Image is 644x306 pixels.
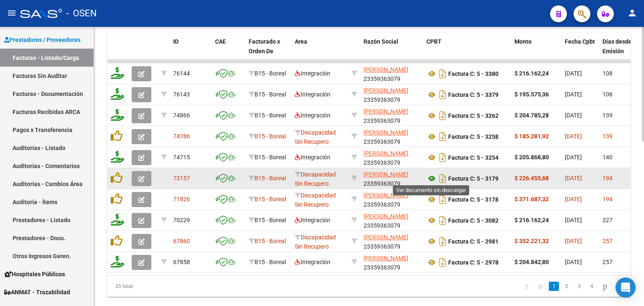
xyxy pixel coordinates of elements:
div: 23359363079 [364,254,420,271]
span: B15 - Boreal [254,154,286,161]
span: 67860 [173,238,190,244]
i: Descargar documento [437,109,448,122]
span: 71826 [173,196,190,202]
span: B15 - Boreal [254,175,286,182]
span: Discapacidad Sin Recupero [295,171,336,187]
span: Discapacidad Sin Recupero [295,234,336,250]
strong: Factura C: 5 - 3262 [448,112,499,119]
div: 23359363079 [364,233,420,250]
i: Descargar documento [437,67,448,80]
span: CAE [215,38,226,45]
span: [PERSON_NAME] [364,234,408,241]
span: [DATE] [565,196,582,202]
strong: Factura C: 5 - 3380 [448,70,499,77]
i: Descargar documento [437,193,448,206]
span: [PERSON_NAME] [364,150,408,157]
datatable-header-cell: Días desde Emisión [599,33,637,70]
li: page 3 [573,279,585,293]
a: go to next page [599,282,611,291]
strong: $ 352.221,32 [514,238,549,244]
span: Area [295,38,307,45]
span: 257 [602,238,613,244]
strong: $ 216.162,24 [514,217,549,223]
strong: Factura C: 5 - 3179 [448,175,499,182]
span: 74866 [173,112,190,119]
li: page 2 [560,279,573,293]
div: Open Intercom Messenger [615,277,636,298]
span: Facturado x Orden De [249,38,280,54]
span: 76143 [173,91,190,98]
span: [DATE] [565,154,582,161]
span: Días desde Emisión [602,38,632,54]
span: [PERSON_NAME] [364,87,408,94]
strong: Factura C: 5 - 3178 [448,196,499,203]
datatable-header-cell: Razón Social [360,33,423,70]
span: Integración [295,91,330,98]
span: [PERSON_NAME] [364,66,408,73]
strong: $ 226.455,68 [514,175,549,182]
a: 4 [587,282,597,291]
a: go to last page [613,282,625,291]
span: [PERSON_NAME] [364,129,408,136]
span: Monto [514,38,532,45]
strong: Factura C: 5 - 2981 [448,238,499,245]
strong: Factura C: 5 - 3082 [448,217,499,224]
strong: $ 371.687,32 [514,196,549,202]
span: [DATE] [565,217,582,223]
span: [DATE] [565,133,582,140]
span: 108 [602,70,613,77]
mat-icon: menu [7,8,17,18]
span: [DATE] [565,238,582,244]
i: Descargar documento [437,151,448,164]
a: 2 [561,282,571,291]
i: Descargar documento [437,130,448,143]
i: Descargar documento [437,88,448,101]
datatable-header-cell: Fecha Cpbt [561,33,599,70]
span: Integración [295,70,330,77]
span: 139 [602,133,613,140]
div: 23359363079 [364,212,420,229]
span: [DATE] [565,112,582,119]
datatable-header-cell: CAE [212,33,245,70]
div: 23359363079 [364,191,420,208]
div: 23359363079 [364,107,420,124]
i: Descargar documento [437,256,448,269]
div: 23359363079 [364,149,420,166]
span: [DATE] [565,70,582,77]
strong: Factura C: 5 - 2978 [448,259,499,266]
span: [PERSON_NAME] [364,255,408,262]
div: 35 total [107,276,210,297]
datatable-header-cell: Monto [511,33,561,70]
span: 73157 [173,175,190,182]
datatable-header-cell: CPBT [423,33,511,70]
span: B15 - Boreal [254,133,286,140]
span: 194 [602,196,613,202]
span: 67858 [173,259,190,265]
span: CPBT [426,38,441,45]
span: Razón Social [364,38,398,45]
strong: $ 204.842,80 [514,259,549,265]
span: 257 [602,259,613,265]
strong: $ 205.868,80 [514,154,549,161]
span: [PERSON_NAME] [364,108,408,115]
span: 108 [602,91,613,98]
span: ID [173,38,179,45]
span: Fecha Cpbt [565,38,595,45]
span: B15 - Boreal [254,70,286,77]
datatable-header-cell: Area [291,33,348,70]
span: Integración [295,154,330,161]
datatable-header-cell: Facturado x Orden De [245,33,291,70]
a: go to first page [522,282,532,291]
i: Descargar documento [437,235,448,248]
span: Prestadores / Proveedores [4,35,80,44]
a: 3 [574,282,584,291]
span: Integración [295,217,330,223]
li: page 1 [548,279,560,293]
strong: $ 216.162,24 [514,70,549,77]
i: Descargar documento [437,172,448,185]
span: [DATE] [565,91,582,98]
mat-icon: person [627,8,637,18]
datatable-header-cell: ID [170,33,212,70]
div: 23359363079 [364,86,420,104]
span: [DATE] [565,259,582,265]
